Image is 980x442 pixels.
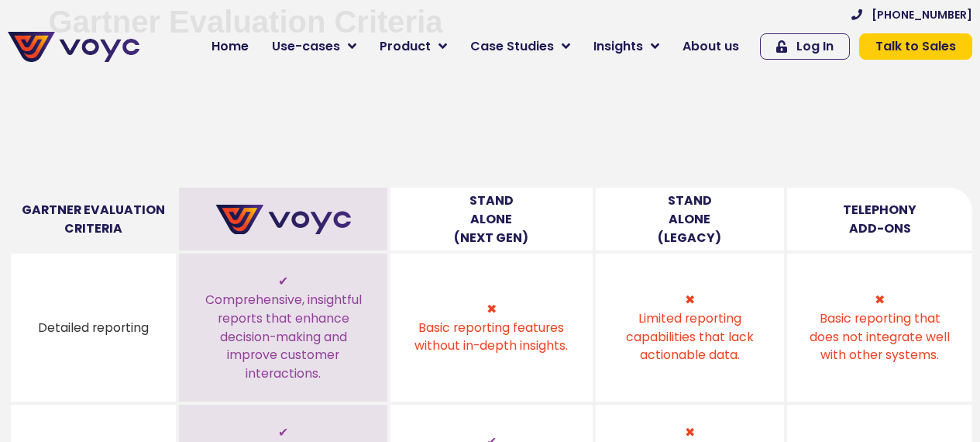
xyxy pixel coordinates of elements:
[859,33,972,60] a: Talk to Sales
[872,9,972,20] span: [PHONE_NUMBER]
[272,37,340,56] span: Use-cases
[851,9,972,20] a: [PHONE_NUMBER]
[593,37,643,56] span: Insights
[211,37,249,56] span: Home
[843,201,916,238] div: Telephony Add-Ons
[760,33,850,60] a: Log In
[368,31,459,62] a: Product
[626,291,754,364] span: ✖ Limited reporting capabilities that lack actionable data.
[459,31,582,62] a: Case Studies
[470,37,554,56] span: Case Studies
[414,300,568,355] span: ✖ Basic reporting features without in-depth insights.
[200,31,260,62] a: Home
[215,205,351,234] img: cropped-voyc-full-logo.png
[380,37,431,56] span: Product
[38,319,149,337] div: Detailed reporting
[796,40,834,53] span: Log In
[875,40,956,53] span: Talk to Sales
[810,291,950,364] span: ✖ Basic reporting that does not integrate well with other systems.
[8,32,139,62] img: voyc-full-logo
[683,37,739,56] span: About us
[15,201,172,238] div: Gartner Evaluation Criteria
[205,272,362,382] span: ✔ Comprehensive, insightful reports that enhance decision-making and improve customer interactions.
[671,31,751,62] a: About us
[658,192,721,247] div: Stand Alone (Legacy)
[582,31,671,62] a: Insights
[454,192,528,247] div: Stand Alone (Next Gen)
[260,31,368,62] a: Use-cases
